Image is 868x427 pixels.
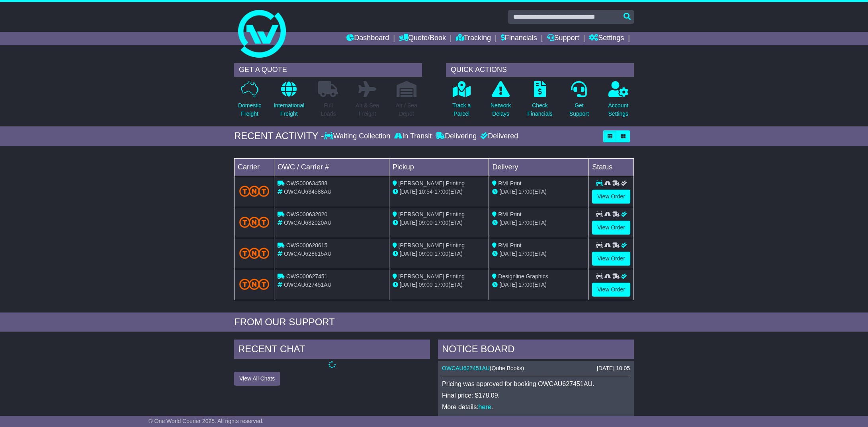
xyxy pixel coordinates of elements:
[442,392,630,399] p: Final price: $178.09.
[492,281,585,289] div: (ETA)
[498,242,521,248] span: RMI Print
[284,188,332,195] span: OWCAU634588AU
[518,250,532,257] span: 17:00
[419,219,433,226] span: 09:00
[499,281,517,288] span: [DATE]
[592,283,630,297] a: View Order
[597,365,630,372] div: [DATE] 10:05
[490,81,511,122] a: NetworkDelays
[273,81,305,122] a: InternationalFreight
[492,219,585,227] div: (ETA)
[356,101,379,118] p: Air & Sea Freight
[389,158,489,176] td: Pickup
[499,219,517,226] span: [DATE]
[608,81,629,122] a: AccountSettings
[399,180,465,186] span: [PERSON_NAME] Printing
[489,158,589,176] td: Delivery
[592,190,630,204] a: View Order
[399,242,465,248] span: [PERSON_NAME] Printing
[492,188,585,196] div: (ETA)
[492,250,585,258] div: (ETA)
[518,219,532,226] span: 17:00
[499,250,517,257] span: [DATE]
[274,101,304,118] p: International Freight
[234,63,422,77] div: GET A QUOTE
[592,252,630,266] a: View Order
[324,132,392,141] div: Waiting Collection
[442,365,490,371] a: OWCAU627451AU
[392,132,434,141] div: In Transit
[434,132,479,141] div: Delivering
[393,188,486,196] div: - (ETA)
[491,101,511,118] p: Network Delays
[419,188,433,195] span: 10:54
[238,101,261,118] p: Domestic Freight
[498,273,548,279] span: Designline Graphics
[527,81,553,122] a: CheckFinancials
[234,130,324,142] div: RECENT ACTIVITY -
[400,188,417,195] span: [DATE]
[608,101,629,118] p: Account Settings
[234,340,430,361] div: RECENT CHAT
[400,219,417,226] span: [DATE]
[393,250,486,258] div: - (ETA)
[518,281,532,288] span: 17:00
[569,101,589,118] p: Get Support
[286,180,328,186] span: OWS000634588
[438,340,634,361] div: NOTICE BOARD
[501,32,537,45] a: Financials
[239,186,269,196] img: TNT_Domestic.png
[442,403,630,411] p: More details: .
[589,32,624,45] a: Settings
[149,418,264,424] span: © One World Courier 2025. All rights reserved.
[286,273,328,279] span: OWS000627451
[400,250,417,257] span: [DATE]
[434,250,448,257] span: 17:00
[284,250,332,257] span: OWCAU628615AU
[286,211,328,217] span: OWS000632020
[434,219,448,226] span: 17:00
[346,32,389,45] a: Dashboard
[547,32,579,45] a: Support
[399,273,465,279] span: [PERSON_NAME] Printing
[393,219,486,227] div: - (ETA)
[498,180,521,186] span: RMI Print
[286,242,328,248] span: OWS000628615
[456,32,491,45] a: Tracking
[399,32,446,45] a: Quote/Book
[492,365,522,371] span: Qube Books
[235,158,274,176] td: Carrier
[498,211,521,217] span: RMI Print
[569,81,589,122] a: GetSupport
[528,101,553,118] p: Check Financials
[479,404,491,410] a: here
[239,279,269,289] img: TNT_Domestic.png
[284,281,332,288] span: OWCAU627451AU
[399,211,465,217] span: [PERSON_NAME] Printing
[442,380,630,388] p: Pricing was approved for booking OWCAU627451AU.
[434,188,448,195] span: 17:00
[442,365,630,372] div: ( )
[238,81,262,122] a: DomesticFreight
[419,250,433,257] span: 09:00
[589,158,634,176] td: Status
[239,217,269,227] img: TNT_Domestic.png
[318,101,338,118] p: Full Loads
[452,101,471,118] p: Track a Parcel
[400,281,417,288] span: [DATE]
[446,63,634,77] div: QUICK ACTIONS
[234,316,634,328] div: FROM OUR SUPPORT
[452,81,471,122] a: Track aParcel
[393,281,486,289] div: - (ETA)
[419,281,433,288] span: 09:00
[499,188,517,195] span: [DATE]
[479,132,518,141] div: Delivered
[274,158,389,176] td: OWC / Carrier #
[592,221,630,235] a: View Order
[234,372,280,386] button: View All Chats
[239,248,269,258] img: TNT_Domestic.png
[284,219,332,226] span: OWCAU632020AU
[396,101,417,118] p: Air / Sea Depot
[518,188,532,195] span: 17:00
[434,281,448,288] span: 17:00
